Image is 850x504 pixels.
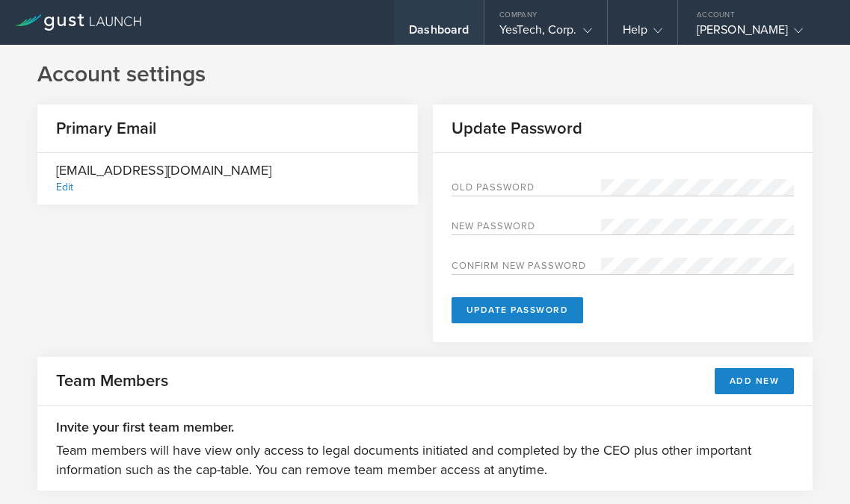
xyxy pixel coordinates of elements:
[56,181,73,193] div: Edit
[499,22,591,45] div: YesTech, Corp.
[452,261,601,274] label: Confirm new password
[623,22,662,45] div: Help
[37,118,156,140] h2: Primary Email
[37,60,813,90] h1: Account settings
[56,441,794,479] p: Team members will have view only access to legal documents initiated and completed by the CEO plu...
[452,183,601,196] label: Old Password
[452,222,601,234] label: New password
[452,297,584,323] button: Update Password
[715,368,795,394] button: Add New
[56,161,271,197] div: [EMAIL_ADDRESS][DOMAIN_NAME]
[433,118,582,140] h2: Update Password
[56,417,794,437] h3: Invite your first team member.
[56,370,168,392] h2: Team Members
[775,432,850,504] iframe: Chat Widget
[697,22,824,45] div: [PERSON_NAME]
[409,22,469,45] div: Dashboard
